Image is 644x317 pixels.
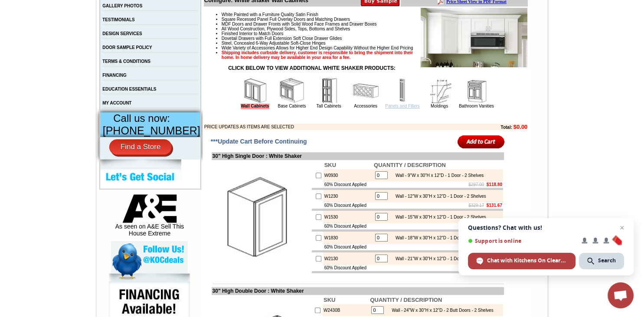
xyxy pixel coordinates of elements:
[222,26,527,31] li: All Wood Construction, Plywood Sides, Tops, Bottoms and Shelves
[222,12,527,17] li: White Painted with a Furniture Quality Satin Finish
[73,24,75,25] img: spacer.gif
[458,134,505,149] input: Add to Cart
[102,73,127,78] a: FINANCING
[222,46,527,50] li: Wide Variety of Accessories Allows for Higher End Design Capability Without the Higher End Pricing
[389,78,415,104] img: Panels and Fillers
[431,104,448,108] a: Moldings
[212,152,504,160] td: 30" High Single Door : White Shaker
[101,24,102,25] img: spacer.gif
[487,203,502,208] b: $131.67
[370,297,442,303] b: QUANTITY / DESCRIPTION
[354,104,377,108] a: Accessories
[324,162,336,168] b: SKU
[598,257,616,265] span: Search
[222,31,527,36] li: Finished Interior to Match Doors
[102,59,150,64] a: TERMS & CONDITIONS
[10,1,70,9] a: Price Sheet View in PDF Format
[324,252,373,265] td: W2130
[324,211,373,223] td: W1530
[147,24,149,25] img: spacer.gif
[324,181,373,188] td: 60% Discount Applied
[102,17,134,22] a: TESTIMONIALS
[102,45,152,50] a: DOOR SAMPLE POLICY
[279,78,305,104] img: Base Cabinets
[617,222,627,233] span: Close chat
[324,297,335,303] b: SKU
[278,104,306,108] a: Base Cabinets
[324,190,373,202] td: W1230
[391,235,486,240] div: Wall - 18"W x 30"H x 12"D - 1 Door - 2 Shelves
[125,39,147,49] td: Beachwood Oak Shaker
[421,8,527,67] img: Product Image
[316,104,341,108] a: Tall Cabinets
[212,287,504,295] td: 30" High Double Door : White Shaker
[387,308,493,313] div: Wall - 24"W x 30"H x 12"D - 2 Butt Doors - 2 Shelves
[124,24,125,25] img: spacer.gif
[608,282,634,308] div: Open chat
[113,112,170,124] span: Call us now:
[323,304,369,316] td: W2430B
[222,22,527,26] li: MDF Doors and Drawer Fronts with Solid Wood Face Frames and Drawer Boxes
[23,39,46,48] td: Alabaster Shaker
[579,253,624,269] div: Search
[487,257,567,265] span: Chat with Kitchens On Clearance
[487,182,502,187] b: $118.80
[374,162,446,168] b: QUANTITY / DESCRIPTION
[468,238,575,244] span: Support is online
[47,39,73,49] td: [PERSON_NAME] Yellow Walnut
[149,39,171,48] td: Bellmonte Maple
[468,224,624,231] span: Questions? Chat with us!
[242,78,268,104] img: Wall Cabinets
[111,194,188,241] div: As seen on A&E Sell This House Extreme
[109,139,172,155] a: Find a Store
[324,232,373,244] td: W1830
[391,194,486,199] div: Wall - 12"W x 30"H x 12"D - 1 Door - 2 Shelves
[459,104,494,108] a: Bathroom Vanities
[10,3,70,8] b: Price Sheet View in PDF Format
[316,78,342,104] img: Tall Cabinets
[204,124,453,130] td: PRICE UPDATES AS ITEMS ARE SELECTED
[241,104,269,109] a: Wall Cabinets
[222,36,527,41] li: Dovetail Drawers with Full Extension Soft Close Drawer Glides
[426,78,452,104] img: Moldings
[228,65,396,71] strong: CLICK BELOW TO VIEW ADDITIONAL WHITE SHAKER PRODUCTS:
[22,24,23,25] img: spacer.gif
[222,17,527,22] li: Square Recessed Panel Full Overlay Doors and Matching Drawers
[46,24,47,25] img: spacer.gif
[324,244,373,250] td: 60% Discount Applied
[324,202,373,209] td: 60% Discount Applied
[500,125,512,130] b: Total:
[324,223,373,229] td: 60% Discount Applied
[391,215,486,219] div: Wall - 15"W x 30"H x 12"D - 1 Door - 2 Shelves
[75,39,101,49] td: [PERSON_NAME] White Shaker
[222,41,527,46] li: Steel, Concealed 6-Way Adjustable Soft-Close Hinges
[468,203,484,208] s: $329.17
[103,124,200,137] span: [PHONE_NUMBER]
[222,50,413,60] strong: Shipping includes curbside delivery, customer is responsible to bring the shipment into their hom...
[102,39,124,48] td: Baycreek Gray
[102,101,131,105] a: MY ACCOUNT
[385,104,419,108] a: Panels and Fillers
[102,3,142,8] a: GALLERY PHOTOS
[468,253,575,269] div: Chat with Kitchens On Clearance
[324,169,373,181] td: W0930
[324,265,373,271] td: 60% Discount Applied
[391,173,484,178] div: Wall - 9"W x 30"H x 12"D - 1 Door - 2 Shelves
[212,168,310,266] img: 30'' High Single Door
[513,124,528,130] b: $0.00
[211,138,307,145] span: ***Update Cart Before Continuing
[1,2,8,9] img: pdf.png
[463,78,489,104] img: Bathroom Vanities
[102,31,142,36] a: DESIGN SERVICES
[391,256,486,261] div: Wall - 21"W x 30"H x 12"D - 1 Door - 2 Shelves
[468,182,484,187] s: $297.00
[353,78,379,104] img: Accessories
[102,87,156,92] a: EDUCATION ESSENTIALS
